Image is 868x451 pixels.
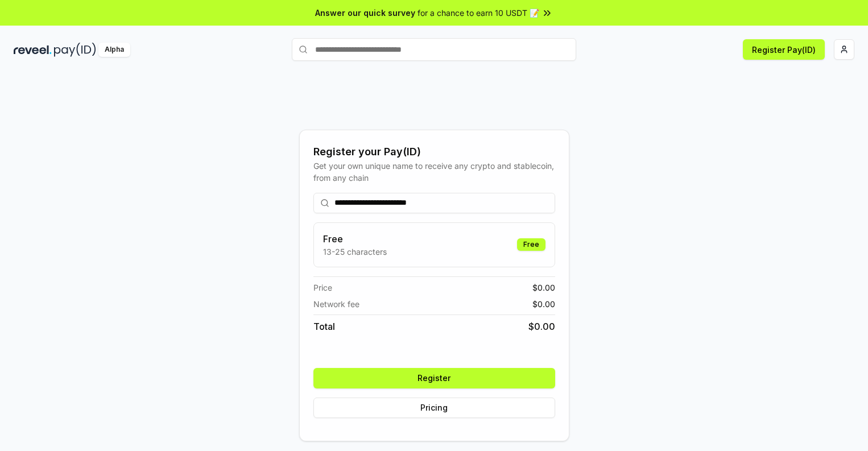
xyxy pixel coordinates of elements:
[418,7,539,19] span: for a chance to earn 10 USDT 📝
[313,160,555,184] div: Get your own unique name to receive any crypto and stablecoin, from any chain
[313,368,555,388] button: Register
[14,43,52,57] img: reveel_dark
[313,398,555,418] button: Pricing
[528,320,555,333] span: $ 0.00
[315,7,415,19] span: Answer our quick survey
[54,43,96,57] img: pay_id
[98,43,130,57] div: Alpha
[323,232,387,246] h3: Free
[313,320,335,333] span: Total
[532,282,555,293] span: $ 0.00
[323,246,387,258] p: 13-25 characters
[313,144,555,160] div: Register your Pay(ID)
[313,282,332,293] span: Price
[743,39,825,60] button: Register Pay(ID)
[532,298,555,310] span: $ 0.00
[517,238,545,251] div: Free
[313,298,359,310] span: Network fee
